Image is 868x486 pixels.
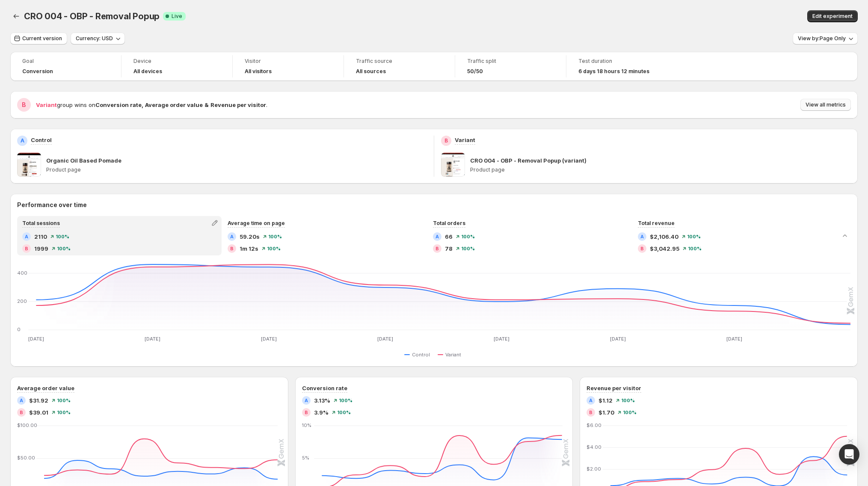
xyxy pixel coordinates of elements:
[22,58,109,65] span: Goal
[133,57,220,76] a: DeviceAll devices
[314,408,329,417] span: 3.9%
[640,246,644,251] h2: B
[22,68,53,75] span: Conversion
[95,101,142,108] strong: Conversion rate
[21,137,24,144] h2: A
[726,336,742,342] text: [DATE]
[17,201,851,209] h2: Performance over time
[22,101,26,109] h2: B
[17,153,41,177] img: Organic Oil Based Pomade
[172,13,182,20] span: Live
[17,422,37,428] text: $100.00
[589,410,592,415] h2: B
[839,444,859,465] div: Open Intercom Messenger
[444,137,448,144] h2: B
[268,234,282,239] span: 100 %
[267,246,281,251] span: 100 %
[356,58,443,65] span: Traffic source
[807,10,858,22] button: Edit experiment
[445,351,461,358] span: Variant
[210,101,266,108] strong: Revenue per visitor
[305,410,308,415] h2: B
[621,398,635,403] span: 100 %
[133,68,162,75] h4: All devices
[228,220,285,226] span: Average time on page
[445,232,453,241] span: 66
[441,153,465,177] img: CRO 004 - OBP - Removal Popup (variant)
[76,35,113,42] span: Currency: USD
[688,246,702,251] span: 100 %
[302,455,309,461] text: 5%
[455,136,475,144] p: Variant
[467,58,554,65] span: Traffic split
[356,68,386,75] h4: All sources
[650,232,678,241] span: $2,106.40
[17,326,21,332] text: 0
[302,384,347,392] h3: Conversion rate
[230,246,234,251] h2: B
[71,33,125,44] button: Currency: USD
[800,99,851,111] button: View all metrics
[245,68,272,75] h4: All visitors
[467,68,483,75] span: 50/50
[339,398,353,403] span: 100 %
[46,166,427,173] p: Product page
[10,10,22,22] button: Back
[31,136,52,144] p: Control
[578,68,649,75] span: 6 days 18 hours 12 minutes
[438,350,465,360] button: Variant
[337,410,351,415] span: 100 %
[24,11,160,21] span: CRO 004 - OBP - Removal Popup
[610,336,626,342] text: [DATE]
[314,396,330,405] span: 3.13%
[494,336,510,342] text: [DATE]
[10,33,67,44] button: Current version
[20,410,23,415] h2: B
[57,398,71,403] span: 100 %
[470,156,587,165] p: CRO 004 - OBP - Removal Popup (variant)
[435,234,439,239] h2: A
[25,234,28,239] h2: A
[587,422,601,428] text: $6.00
[461,246,475,251] span: 100 %
[28,336,44,342] text: [DATE]
[598,396,613,405] span: $1.12
[638,220,675,226] span: Total revenue
[25,246,28,251] h2: B
[377,336,393,342] text: [DATE]
[839,230,851,242] button: Collapse chart
[56,234,69,239] span: 100 %
[145,336,160,342] text: [DATE]
[578,57,666,76] a: Test duration6 days 18 hours 12 minutes
[142,101,143,108] strong: ,
[17,384,74,392] h3: Average order value
[261,336,277,342] text: [DATE]
[806,101,846,108] span: View all metrics
[29,396,48,405] span: $31.92
[470,166,851,173] p: Product page
[812,13,853,20] span: Edit experiment
[145,101,203,108] strong: Average order value
[793,33,858,44] button: View by:Page Only
[305,398,308,403] h2: A
[240,244,258,253] span: 1m 12s
[640,234,644,239] h2: A
[17,298,27,304] text: 200
[133,58,220,65] span: Device
[245,57,332,76] a: VisitorAll visitors
[687,234,701,239] span: 100 %
[17,270,27,276] text: 400
[404,350,433,360] button: Control
[57,410,71,415] span: 100 %
[587,384,641,392] h3: Revenue per visitor
[245,58,332,65] span: Visitor
[22,57,109,76] a: GoalConversion
[433,220,465,226] span: Total orders
[22,35,62,42] span: Current version
[798,35,846,42] span: View by: Page Only
[230,234,234,239] h2: A
[36,101,57,108] span: Variant
[302,422,311,428] text: 10%
[204,101,209,108] strong: &
[589,398,592,403] h2: A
